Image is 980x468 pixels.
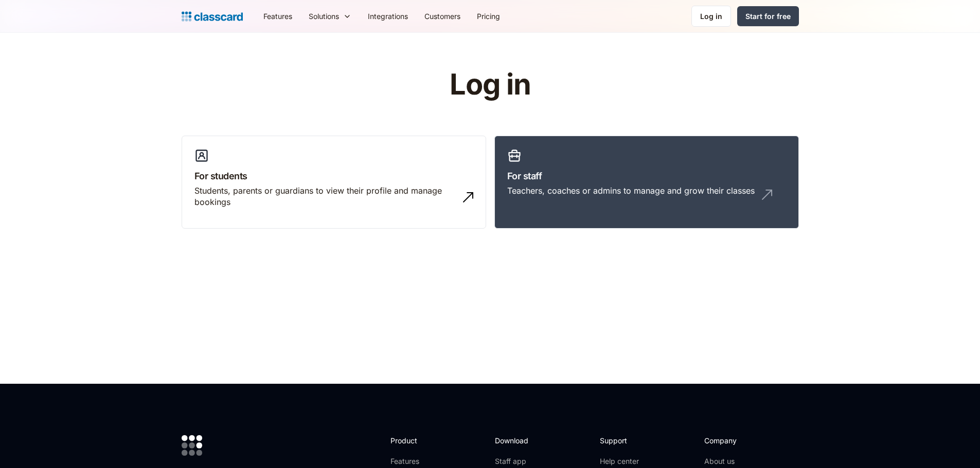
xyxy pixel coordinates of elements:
[390,435,446,446] h2: Product
[495,435,537,446] h2: Download
[194,185,453,208] div: Students, parents or guardians to view their profile and manage bookings
[495,456,537,466] a: Staff app
[700,11,722,22] div: Log in
[255,5,300,28] a: Features
[704,435,773,446] h2: Company
[182,9,243,24] a: Logo
[691,6,731,27] a: Log in
[390,456,446,466] a: Features
[737,6,799,26] a: Start for free
[494,136,799,229] a: For staffTeachers, coaches or admins to manage and grow their classes
[507,169,786,183] h3: For staff
[507,185,755,196] div: Teachers, coaches or admins to manage and grow their classes
[194,169,473,183] h3: For students
[327,69,653,101] h1: Log in
[309,11,339,22] div: Solutions
[469,5,508,28] a: Pricing
[745,11,791,22] div: Start for free
[600,435,642,446] h2: Support
[704,456,773,466] a: About us
[600,456,642,466] a: Help center
[182,136,486,229] a: For studentsStudents, parents or guardians to view their profile and manage bookings
[416,5,469,28] a: Customers
[360,5,416,28] a: Integrations
[300,5,360,28] div: Solutions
